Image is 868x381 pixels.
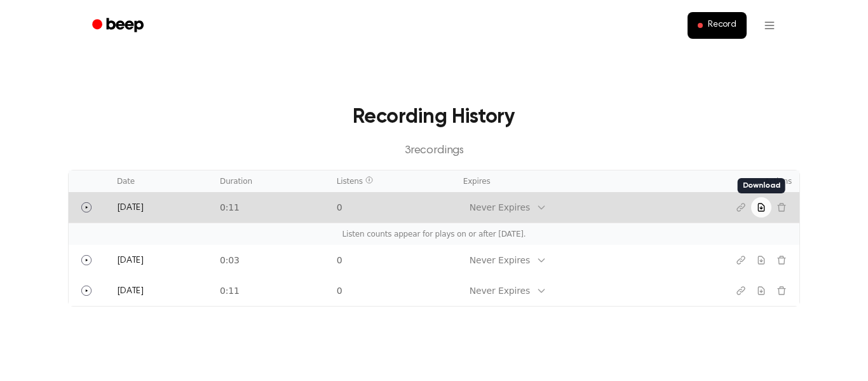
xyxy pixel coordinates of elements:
td: 0:11 [212,192,329,223]
span: [DATE] [117,256,144,265]
td: 0 [329,245,456,275]
button: Delete recording [771,250,792,270]
button: Download recording [751,281,771,301]
td: 0:03 [212,245,329,275]
p: 3 recording s [88,142,780,160]
button: Delete recording [771,281,792,301]
button: Copy link [731,197,751,218]
button: Play [76,281,97,301]
div: Never Expires [470,201,530,214]
div: Never Expires [470,254,530,267]
td: 0 [329,192,456,223]
button: Play [76,250,97,270]
span: [DATE] [117,287,144,296]
th: Actions [698,170,799,192]
th: Listens [329,170,456,192]
span: Record [708,20,736,31]
button: Download recording [751,197,771,218]
button: Open menu [754,10,785,41]
td: Listen counts appear for plays on or after [DATE]. [69,223,799,246]
span: Listen count reflects other listeners and records at most one play per listener per hour. It excl... [365,176,373,184]
td: 0 [329,275,456,306]
h3: Recording History [88,102,780,132]
span: [DATE] [117,204,144,212]
button: Download recording [751,250,771,270]
button: Record [688,12,747,39]
button: Play [76,197,97,218]
th: Date [109,170,212,192]
th: Duration [212,170,329,192]
button: Delete recording [771,197,792,218]
td: 0:11 [212,275,329,306]
button: Copy link [731,250,751,270]
th: Expires [456,170,698,192]
button: Copy link [731,281,751,301]
a: Beep [83,13,155,38]
div: Never Expires [470,284,530,298]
